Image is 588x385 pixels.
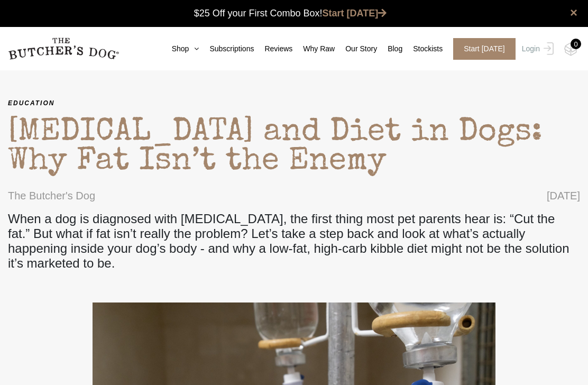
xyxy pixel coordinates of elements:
a: Stockists [402,43,443,54]
span: [DATE] [547,188,580,204]
img: TBD_Cart-Empty.png [564,42,577,56]
span: Start [DATE] [453,38,516,60]
a: Shop [161,43,199,54]
a: Start [DATE] [323,8,387,19]
a: Blog [377,43,402,54]
h1: [MEDICAL_DATA] and Diet in Dogs: Why Fat Isn’t the Enemy [8,108,580,188]
span: The Butcher's Dog [8,188,95,204]
a: Subscriptions [199,43,254,54]
span: EDUCATION [8,98,580,108]
a: Reviews [254,43,292,54]
a: Login [519,38,554,60]
div: 0 [571,39,581,49]
a: close [570,6,577,19]
a: Start [DATE] [443,38,519,60]
a: Our Story [335,43,377,54]
span: When a dog is diagnosed with [MEDICAL_DATA], the first thing most pet parents hear is: “Cut the f... [8,212,580,271]
a: Why Raw [292,43,335,54]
